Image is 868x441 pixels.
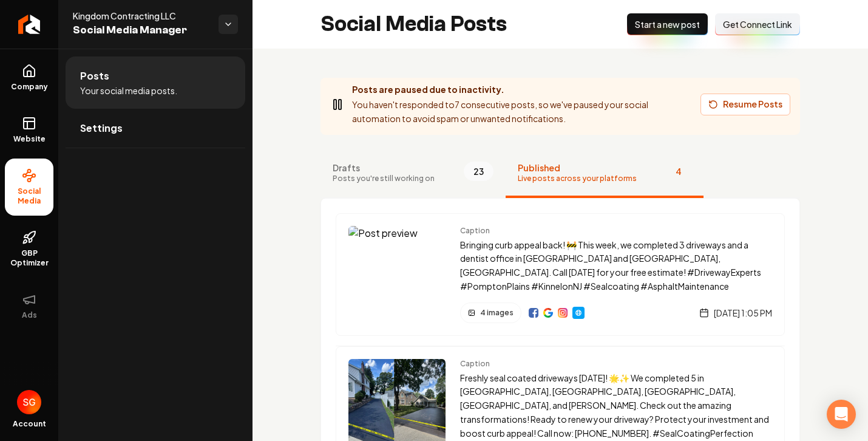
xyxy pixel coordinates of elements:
a: View on Facebook [529,308,538,318]
div: Open Intercom Messenger [827,400,856,429]
span: Posts you're still working on [333,174,435,183]
a: Company [5,54,53,101]
span: Caption [460,359,772,369]
a: Settings [66,109,245,148]
strong: Posts are paused due to inactivity. [352,84,504,95]
a: View on Instagram [558,308,568,318]
img: Facebook [529,308,538,318]
button: PublishedLive posts across your platforms4 [506,149,704,198]
span: 23 [464,162,493,181]
a: Website [572,307,585,319]
span: Caption [460,226,772,236]
nav: Tabs [320,149,800,198]
h2: Social Media Posts [320,12,507,36]
img: Rebolt Logo [18,15,41,34]
button: Open user button [17,390,41,414]
span: Start a new post [635,18,700,30]
a: View on Google Business Profile [543,308,553,318]
span: 4 [666,162,691,181]
span: Settings [80,121,123,135]
span: Kingdom Contracting LLC [73,10,209,22]
span: Social Media [5,186,53,206]
span: Get Connect Link [723,18,792,30]
p: You haven't responded to 7 consecutive posts, so we've paused your social automation to avoid spa... [352,98,691,126]
img: Shayan G [17,390,41,414]
span: Website [8,134,50,144]
img: Instagram [558,308,568,318]
button: DraftsPosts you're still working on23 [320,149,506,198]
img: Google [543,308,553,318]
a: GBP Optimizer [5,220,53,278]
button: Get Connect Link [715,13,800,35]
p: Bringing curb appeal back! 🚧 This week, we completed 3 driveways and a dentist office in [GEOGRAP... [460,238,772,293]
span: Your social media posts. [80,84,177,97]
span: Drafts [333,162,435,174]
span: Social Media Manager [73,22,209,39]
span: Account [13,419,46,429]
img: Post preview [348,226,446,323]
a: Website [5,106,53,154]
span: Live posts across your platforms [518,174,637,183]
span: Posts [80,69,109,83]
span: 4 images [480,308,514,318]
img: Website [574,308,583,318]
button: Resume Posts [700,94,790,115]
span: GBP Optimizer [5,248,53,268]
span: Company [6,82,53,92]
button: Start a new post [627,13,708,35]
span: Published [518,162,637,174]
a: Post previewCaptionBringing curb appeal back! 🚧 This week, we completed 3 driveways and a dentist... [336,213,785,336]
span: Ads [17,310,42,320]
span: [DATE] 1:05 PM [714,307,772,319]
button: Ads [5,282,53,330]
